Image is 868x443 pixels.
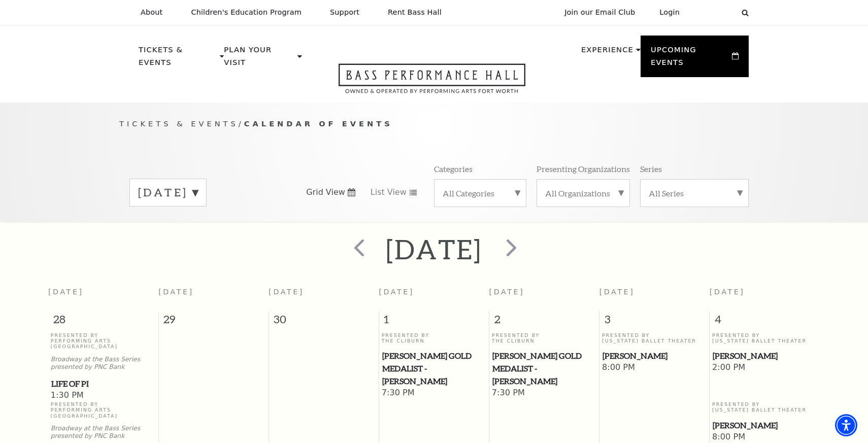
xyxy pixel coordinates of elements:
span: [PERSON_NAME] Gold Medalist - [PERSON_NAME] [492,350,596,387]
a: Cliburn Gold Medalist - Aristo Sham [492,350,597,387]
span: Tickets & Events [119,119,239,128]
label: All Series [649,188,740,198]
p: Presenting Organizations [537,163,630,174]
p: Broadway at the Bass Series presented by PNC Bank [51,425,156,440]
p: Upcoming Events [651,44,729,75]
p: Tickets & Events [139,44,217,75]
span: 8:00 PM [712,432,817,443]
span: [DATE] [48,288,84,296]
span: Life of Pi [51,378,155,390]
p: About [141,8,162,17]
p: Rent Bass Hall [388,8,442,17]
p: Series [640,163,662,174]
p: Presented By [US_STATE] Ballet Theater [712,401,817,413]
span: [DATE] [489,288,525,296]
span: 3 [599,312,709,332]
span: 7:30 PM [382,388,487,399]
h2: [DATE] [386,233,482,265]
span: Calendar of Events [244,119,393,128]
span: 1 [379,312,489,332]
button: next [492,231,529,267]
p: Support [330,8,359,17]
p: Experience [581,44,633,62]
span: [DATE] [379,288,414,296]
span: 28 [48,312,158,332]
div: Accessibility Menu [835,414,857,436]
p: Presented By Performing Arts [GEOGRAPHIC_DATA] [51,332,156,350]
p: Presented By [US_STATE] Ballet Theater [712,332,817,344]
a: Peter Pan [712,419,817,432]
p: / [119,118,749,130]
p: Broadway at the Bass Series presented by PNC Bank [51,356,156,371]
span: List View [371,187,407,198]
a: Peter Pan [712,350,817,362]
p: Presented By Performing Arts [GEOGRAPHIC_DATA] [51,401,156,419]
span: 4 [710,312,820,332]
span: 1:30 PM [51,390,156,401]
span: 2 [489,312,599,332]
p: Presented By The Cliburn [492,332,597,344]
span: [PERSON_NAME] [603,350,707,362]
a: Peter Pan [602,350,707,362]
select: Select: [696,8,732,17]
label: [DATE] [138,185,198,200]
p: Plan Your Visit [224,44,295,75]
span: [DATE] [599,288,635,296]
span: [PERSON_NAME] [713,350,817,362]
span: [PERSON_NAME] Gold Medalist - [PERSON_NAME] [382,350,486,387]
label: All Organizations [545,188,621,198]
p: Presented By [US_STATE] Ballet Theater [602,332,707,344]
span: 7:30 PM [492,388,597,399]
span: [DATE] [269,288,304,296]
span: [DATE] [158,288,194,296]
p: Categories [434,163,473,174]
p: Children's Education Program [191,8,302,17]
span: [DATE] [710,288,745,296]
a: Cliburn Gold Medalist - Aristo Sham [382,350,487,387]
span: 30 [269,312,379,332]
a: Life of Pi [51,378,156,390]
a: Open this option [302,63,562,103]
label: All Categories [443,188,518,198]
button: prev [339,231,376,267]
span: 29 [159,312,269,332]
p: Presented By The Cliburn [382,332,487,344]
span: Grid View [306,187,345,198]
span: 2:00 PM [712,362,817,373]
span: 8:00 PM [602,362,707,373]
span: [PERSON_NAME] [713,419,817,432]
